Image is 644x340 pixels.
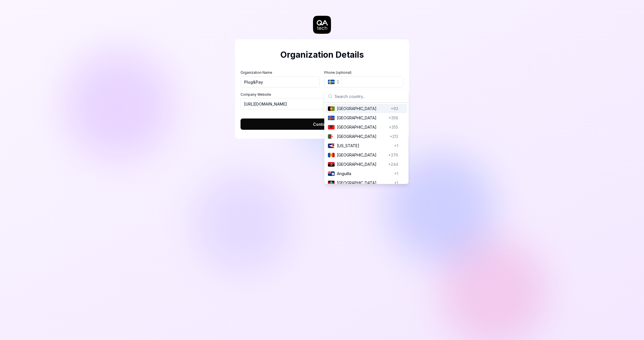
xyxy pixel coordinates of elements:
[394,143,398,149] span: +1
[337,152,386,158] span: [GEOGRAPHIC_DATA]
[394,171,398,176] span: +1
[337,171,392,176] span: Anguilla
[337,180,392,186] span: [GEOGRAPHIC_DATA]
[313,121,331,127] span: Continue
[337,115,386,121] span: [GEOGRAPHIC_DATA]
[390,133,398,139] span: +213
[241,92,403,97] label: Company Website
[388,152,398,158] span: +376
[394,180,398,186] span: +1
[389,115,398,121] span: +358
[335,90,405,102] input: Search country...
[337,143,392,149] span: [US_STATE]
[337,106,389,111] span: [GEOGRAPHIC_DATA]
[325,103,408,184] div: Suggestions
[324,70,403,75] label: Phone (optional)
[241,98,403,109] input: https://
[337,124,387,130] span: [GEOGRAPHIC_DATA]
[241,118,403,130] button: Continue
[388,161,398,167] span: +244
[241,70,320,75] label: Organization Name
[391,106,398,111] span: +93
[389,124,398,130] span: +355
[337,133,387,139] span: [GEOGRAPHIC_DATA]
[241,48,403,61] h2: Organization Details
[337,161,386,167] span: [GEOGRAPHIC_DATA]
